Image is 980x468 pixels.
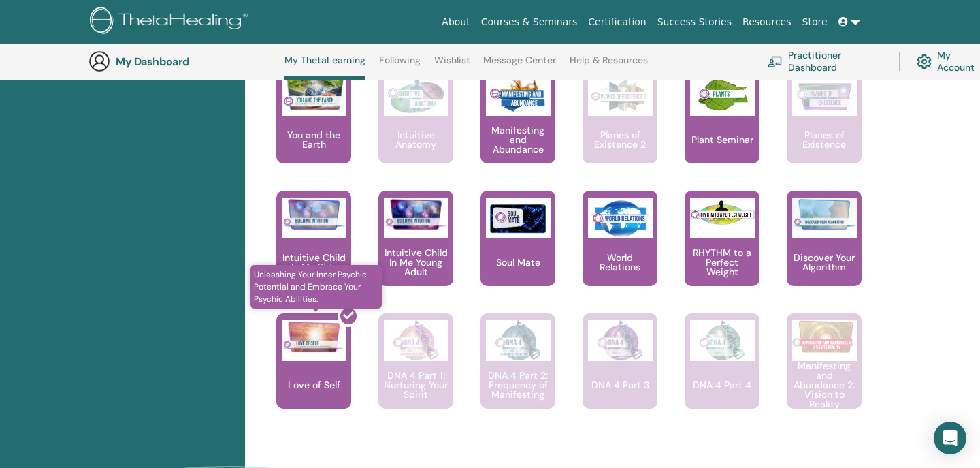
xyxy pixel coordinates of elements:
a: Success Stories [652,10,737,35]
div: Open Intercom Messenger [934,422,966,454]
img: chalkboard-teacher.svg [768,56,783,67]
a: Soul Mate Soul Mate [480,191,555,313]
a: About [436,10,475,35]
a: Following [379,54,421,76]
a: Manifesting and Abundance 2: Vision to Reality Manifesting and Abundance 2: Vision to Reality [787,313,862,436]
img: Manifesting and Abundance 2: Vision to Reality [792,320,857,354]
img: Plant Seminar [690,75,755,116]
p: Planes of Existence [787,130,862,149]
a: Manifesting and Abundance Manifesting and Abundance [480,68,555,191]
p: Plant Seminar [686,135,759,144]
p: Manifesting and Abundance 2: Vision to Reality [787,361,862,409]
a: Intuitive Child In Me Young Adult Intuitive Child In Me Young Adult [378,191,453,313]
img: Planes of Existence [792,75,857,116]
img: Love of Self [282,320,346,354]
a: Practitioner Dashboard [768,46,883,76]
img: DNA 4 Part 3 [588,320,653,361]
a: DNA 4 Part 4 DNA 4 Part 4 [685,313,759,436]
a: Message Center [483,54,556,76]
a: DNA 4 Part 1: Nurturing Your Spirit DNA 4 Part 1: Nurturing Your Spirit [378,313,453,436]
a: Courses & Seminars [476,10,583,35]
h3: My Dashboard [116,55,252,68]
p: DNA 4 Part 3 [586,380,655,390]
a: Resources [737,10,797,35]
a: DNA 4 Part 2: Frequency of Manifesting DNA 4 Part 2: Frequency of Manifesting [480,313,555,436]
img: Planes of Existence 2 [588,75,653,116]
a: Planes of Existence Planes of Existence [787,68,862,191]
a: Wishlist [434,54,470,76]
p: DNA 4 Part 1: Nurturing Your Spirit [378,371,453,399]
img: generic-user-icon.jpg [88,50,110,72]
p: Manifesting and Abundance [480,125,555,154]
a: Store [797,10,833,35]
img: cog.svg [917,51,932,72]
img: DNA 4 Part 4 [690,320,755,361]
img: logo.png [90,7,252,37]
p: You and the Earth [276,130,351,149]
img: Intuitive Child In Me Kids [282,198,346,231]
p: Love of Self [282,380,346,390]
img: World Relations [588,198,653,238]
img: DNA 4 Part 2: Frequency of Manifesting [486,320,551,361]
img: Intuitive Child In Me Young Adult [384,198,448,231]
a: Help & Resources [570,54,648,76]
img: RHYTHM to a Perfect Weight [690,198,755,229]
p: DNA 4 Part 2: Frequency of Manifesting [480,371,555,399]
a: Intuitive Child In Me Kids Intuitive Child In Me Kids [276,191,351,313]
a: World Relations World Relations [583,191,657,313]
p: Discover Your Algorithm [787,253,862,272]
a: RHYTHM to a Perfect Weight RHYTHM to a Perfect Weight [685,191,759,313]
img: DNA 4 Part 1: Nurturing Your Spirit [384,320,448,361]
a: Planes of Existence 2 Planes of Existence 2 [583,68,657,191]
a: Discover Your Algorithm Discover Your Algorithm [787,191,862,313]
p: RHYTHM to a Perfect Weight [685,248,759,277]
p: Planes of Existence 2 [583,130,657,149]
a: Unleashing Your Inner Psychic Potential and Embrace Your Psychic Abilities. Love of Self Love of ... [276,313,351,436]
img: Soul Mate [486,198,551,238]
a: My ThetaLearning [284,54,365,80]
a: Certification [583,10,651,35]
span: Unleashing Your Inner Psychic Potential and Embrace Your Psychic Abilities. [250,265,382,309]
img: Intuitive Anatomy [384,75,448,116]
img: You and the Earth [282,75,346,112]
img: Manifesting and Abundance [486,75,551,116]
p: World Relations [583,253,657,272]
p: DNA 4 Part 4 [687,380,757,390]
a: Intuitive Anatomy Intuitive Anatomy [378,68,453,191]
p: Soul Mate [491,258,546,267]
a: You and the Earth You and the Earth [276,68,351,191]
a: Plant Seminar Plant Seminar [685,68,759,191]
img: Discover Your Algorithm [792,198,857,231]
p: Intuitive Child In Me Young Adult [378,248,453,277]
a: DNA 4 Part 3 DNA 4 Part 3 [583,313,657,436]
p: Intuitive Anatomy [378,130,453,149]
p: Intuitive Child In Me Kids [276,253,351,272]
